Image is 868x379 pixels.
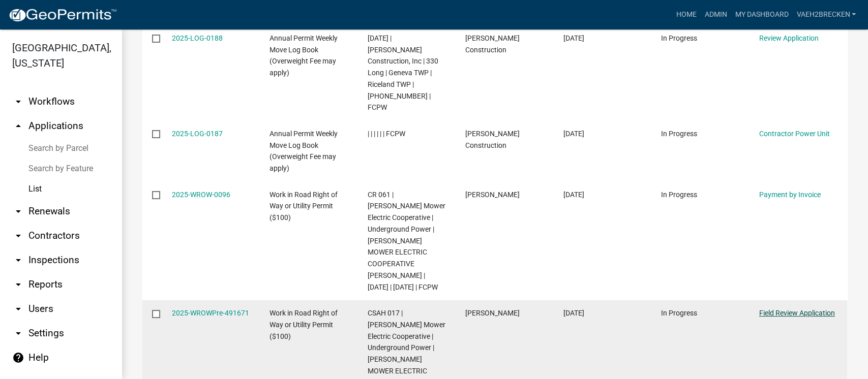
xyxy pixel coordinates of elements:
[172,34,223,42] a: 2025-LOG-0188
[563,191,584,199] span: 10/13/2025
[270,309,338,340] span: Work in Road Right of Way or Utility Permit ($100)
[563,130,584,138] span: 10/13/2025
[661,34,697,42] span: In Progress
[700,5,731,24] a: Admin
[172,191,230,199] a: 2025-WROW-0096
[465,309,520,317] span: JOHN KALIS
[759,34,819,42] a: Review Application
[12,230,24,242] i: arrow_drop_down
[661,309,697,317] span: In Progress
[792,5,860,24] a: vaeh2Brecken
[563,309,584,317] span: 10/13/2025
[661,130,697,138] span: In Progress
[12,278,24,291] i: arrow_drop_down
[12,327,24,339] i: arrow_drop_down
[465,130,520,149] span: Freeborn Construction
[465,34,520,54] span: Freeborn Construction
[759,191,821,199] a: Payment by Invoice
[731,5,792,24] a: My Dashboard
[12,303,24,315] i: arrow_drop_down
[368,191,445,291] span: CR 061 | Freeborn Mower Electric Cooperative | Underground Power | FREEBORN MOWER ELECTRIC COOPER...
[661,191,697,199] span: In Progress
[172,309,249,317] a: 2025-WROWPre-491671
[270,191,338,222] span: Work in Road Right of Way or Utility Permit ($100)
[368,34,438,112] span: 10/13/2025 | Freeborn Construction, Inc | 330 Long | Geneva TWP | Riceland TWP | 30-251-28 | FCPW
[12,96,24,108] i: arrow_drop_down
[465,191,520,199] span: JOHN KALIS
[172,130,223,138] a: 2025-LOG-0187
[368,130,405,138] span: | | | | | | FCPW
[12,254,24,266] i: arrow_drop_down
[270,130,338,172] span: Annual Permit Weekly Move Log Book (Overweight Fee may apply)
[270,34,338,77] span: Annual Permit Weekly Move Log Book (Overweight Fee may apply)
[759,130,830,138] a: Contractor Power Unit
[12,205,24,217] i: arrow_drop_down
[563,34,584,42] span: 10/13/2025
[12,120,24,132] i: arrow_drop_up
[12,352,24,364] i: help
[672,5,700,24] a: Home
[759,309,835,317] a: Field Review Application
